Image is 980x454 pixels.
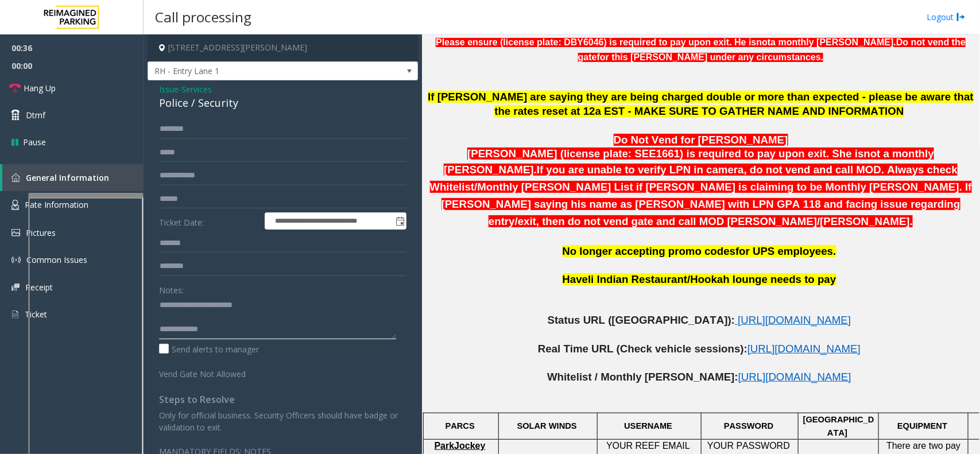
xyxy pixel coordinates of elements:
[11,309,19,320] img: 'icon'
[578,37,966,62] span: Do not vend the gate
[11,173,20,182] img: 'icon'
[11,200,19,210] img: 'icon'
[724,421,773,430] span: PASSWORD
[156,212,262,230] label: Ticket Date:
[735,245,836,257] span: for UPS employees.
[159,95,406,111] div: Police / Security
[927,11,966,23] a: Logout
[436,37,756,47] span: Please ensure (license plate: DBY6046) is required to pay upon exit. He is
[467,148,863,160] span: [PERSON_NAME] (license plate: SEE1661) is required to pay upon exit. She is
[25,282,53,293] span: Receipt
[181,83,212,95] span: Services
[393,213,406,229] span: Toggle popup
[26,254,87,265] span: Common Issues
[738,371,851,383] span: [URL][DOMAIN_NAME]
[25,199,88,210] span: Rate Information
[803,415,874,437] span: [GEOGRAPHIC_DATA]
[547,371,738,383] span: Whitelist / Monthly [PERSON_NAME]:
[606,441,690,451] span: YOUR REEF EMAIL
[148,62,363,80] span: RH - Entry Lane 1
[24,82,56,94] span: Hang Up
[11,255,21,265] img: 'icon'
[624,421,672,430] span: USERNAME
[563,245,736,257] span: No longer accepting promo codes
[179,84,212,95] span: -
[430,164,972,227] span: If you are unable to verify LPN in camera, do not vend and call MOD. Always check Whitelist/Month...
[11,229,20,236] img: 'icon'
[738,314,851,326] span: [URL][DOMAIN_NAME]
[738,373,851,382] a: [URL][DOMAIN_NAME]
[517,421,577,430] span: SOLAR WINDS
[738,316,851,325] a: [URL][DOMAIN_NAME]
[538,343,747,355] span: Real Time URL (Check vehicle sessions):
[149,3,257,31] h3: Call processing
[747,343,861,355] span: [URL][DOMAIN_NAME]
[771,37,897,47] span: a monthly [PERSON_NAME].
[446,421,475,430] span: PARCS
[897,421,947,430] span: EQUIPMENT
[25,309,47,320] span: Ticket
[428,91,974,117] span: If [PERSON_NAME] are saying they are being charged double or more than expected - please be aware...
[563,273,836,285] span: Haveli Indian Restaurant/Hookah lounge needs to pay
[435,441,486,451] span: ParkJockey
[956,11,966,23] img: logout
[159,83,179,95] span: Issue
[159,409,406,433] p: Only for official business. Security Officers should have badge or validation to exit.
[159,394,406,405] h4: Steps to Resolve
[444,148,934,176] span: not a monthly [PERSON_NAME].
[2,164,144,191] a: General Information
[159,280,184,296] label: Notes:
[23,136,46,148] span: Pause
[548,314,735,326] span: Status URL ([GEOGRAPHIC_DATA]):
[435,441,486,451] a: ParkJockey
[159,343,259,355] label: Send alerts to manager
[757,37,771,47] span: not
[747,345,861,354] a: [URL][DOMAIN_NAME]
[26,172,109,183] span: General Information
[597,52,824,62] span: for this [PERSON_NAME] under any circumstances.
[614,134,788,146] span: Do Not Vend for [PERSON_NAME]
[26,109,45,121] span: Dtmf
[11,284,20,291] img: 'icon'
[707,441,790,451] span: YOUR PASSWORD
[26,227,56,238] span: Pictures
[148,34,418,61] h4: [STREET_ADDRESS][PERSON_NAME]
[156,364,262,380] label: Vend Gate Not Allowed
